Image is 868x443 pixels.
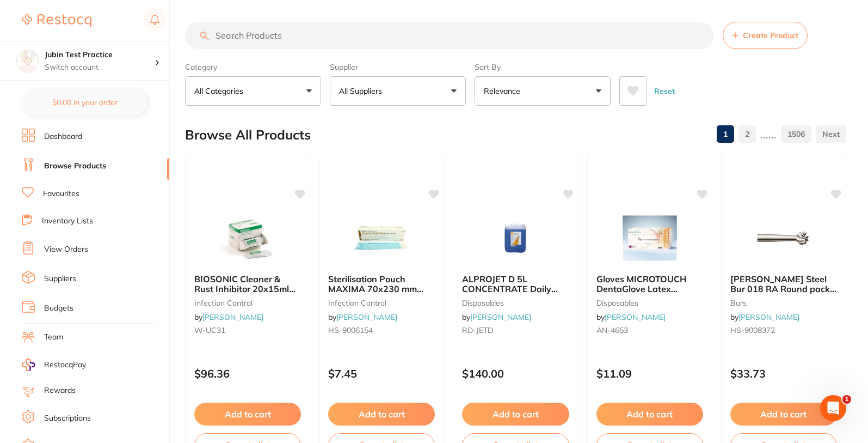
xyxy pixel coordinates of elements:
a: [PERSON_NAME] [738,312,799,322]
span: ALPROJET D 5L CONCENTRATE Daily Evacuator Cleaner Bottle [462,274,565,305]
a: Favourites [43,189,79,199]
button: All Suppliers [330,76,466,106]
a: RestocqPay [22,359,86,371]
h2: Browse All Products [185,128,311,143]
a: Rewards [44,385,76,396]
h4: Jubin Test Practice [45,50,155,60]
a: Team [44,332,63,343]
button: Relevance [475,76,611,106]
a: View Orders [44,244,88,255]
a: Subscriptions [44,413,91,424]
b: BIOSONIC Cleaner & Rust Inhibitor 20x15ml Packets=76L [194,274,301,294]
span: by [194,312,263,322]
button: Add to cart [194,403,301,426]
img: ALPROJET D 5L CONCENTRATE Daily Evacuator Cleaner Bottle [480,211,551,265]
span: HS-9006154 [328,325,373,335]
img: Sterilisation Pouch MAXIMA 70x230 mm 2.75x9" Box of 200 [346,211,417,265]
img: BIOSONIC Cleaner & Rust Inhibitor 20x15ml Packets=76L [212,211,283,265]
b: Gloves MICROTOUCH DentaGlove Latex Powder Free Petite x 100 [596,274,703,294]
span: [PERSON_NAME] Steel Bur 018 RA Round pack of 25 [730,274,836,305]
iframe: Intercom live chat [820,395,846,421]
p: $33.73 [730,367,837,380]
span: W-UC31 [194,325,225,335]
span: RD-JETD [462,325,493,335]
span: HS-9008372 [730,325,775,335]
span: by [596,312,666,322]
a: Restocq Logo [22,8,91,33]
p: Relevance [484,86,525,96]
img: HENRY SCHEIN Steel Bur 018 RA Round pack of 25 [748,211,819,265]
button: Add to cart [596,403,703,426]
a: [PERSON_NAME] [336,312,397,322]
button: Add to cart [730,403,837,426]
img: Restocq Logo [22,14,91,27]
a: 2 [738,123,756,145]
a: Inventory Lists [42,216,93,227]
b: ALPROJET D 5L CONCENTRATE Daily Evacuator Cleaner Bottle [462,274,569,294]
a: Browse Products [44,161,106,172]
p: Switch account [45,62,155,73]
a: Dashboard [44,131,82,142]
span: RestocqPay [44,360,86,371]
img: Jubin Test Practice [17,50,39,72]
span: BIOSONIC Cleaner & Rust Inhibitor 20x15ml Packets=76L [194,274,296,305]
button: Add to cart [462,403,569,426]
span: Create Product [743,31,798,40]
b: HENRY SCHEIN Steel Bur 018 RA Round pack of 25 [730,274,837,294]
label: Sort By [475,62,611,72]
label: Supplier [330,62,466,72]
input: Search Products [185,22,714,49]
p: $96.36 [194,367,301,380]
small: disposables [596,299,703,307]
a: 1506 [781,123,811,145]
p: $7.45 [328,367,435,380]
p: $140.00 [462,367,569,380]
button: $0.00 in your order [22,89,147,116]
span: Gloves MICROTOUCH DentaGlove Latex Powder Free Petite x 100 [596,274,701,305]
a: [PERSON_NAME] [470,312,531,322]
span: by [730,312,799,322]
p: All Categories [194,86,248,96]
p: All Suppliers [339,86,386,96]
img: Gloves MICROTOUCH DentaGlove Latex Powder Free Petite x 100 [614,211,685,265]
small: disposables [462,299,569,307]
a: Budgets [44,303,73,314]
span: 1 [842,395,851,404]
p: $11.09 [596,367,703,380]
small: infection control [328,299,435,307]
small: burs [730,299,837,307]
span: by [328,312,397,322]
button: Add to cart [328,403,435,426]
small: infection control [194,299,301,307]
a: [PERSON_NAME] [605,312,666,322]
a: 1 [717,123,734,145]
label: Category [185,62,321,72]
a: [PERSON_NAME] [202,312,263,322]
button: Create Product [723,22,808,49]
button: Reset [651,76,678,106]
span: by [462,312,531,322]
span: Sterilisation Pouch MAXIMA 70x230 mm 2.75x9" Box of 200 [328,274,423,305]
b: Sterilisation Pouch MAXIMA 70x230 mm 2.75x9" Box of 200 [328,274,435,294]
span: AN-4653 [596,325,628,335]
button: All Categories [185,76,321,106]
img: RestocqPay [22,359,35,371]
a: Suppliers [44,274,76,284]
p: ...... [760,128,777,141]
